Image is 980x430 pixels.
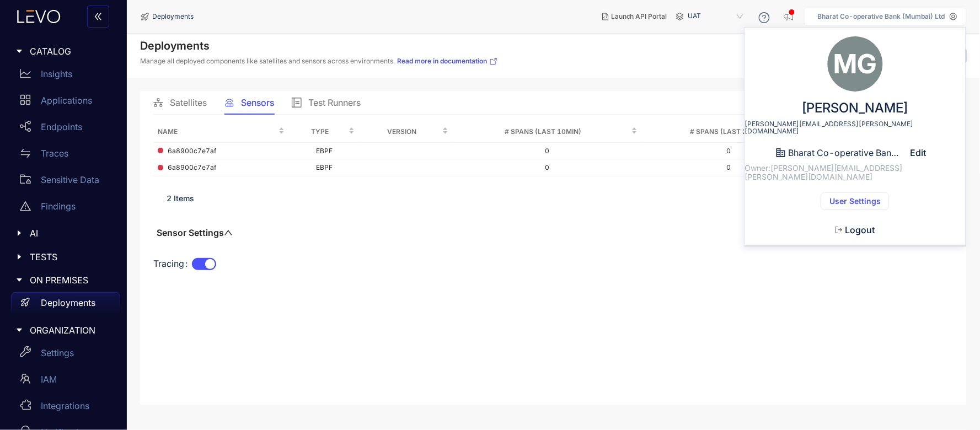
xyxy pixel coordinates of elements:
p: Applications [41,95,92,105]
a: Findings [11,195,120,222]
div: MG [828,36,883,92]
td: EBPF [289,143,359,160]
span: up [224,228,233,237]
span: warning [20,201,31,212]
th: Version [359,121,453,143]
button: double-left [87,6,109,28]
label: Tracing [153,255,192,273]
a: Read more in documentation [397,57,498,66]
button: Tracing [192,258,216,270]
th: # Spans (last 10min) [453,121,642,143]
button: Sensor Settingsup [153,227,236,238]
p: Findings [41,201,76,211]
span: # Spans (last 10min) [457,126,629,138]
span: Deployments [152,13,194,20]
span: 0 [726,147,731,155]
a: Traces [11,142,120,169]
div: CATALOG [7,40,120,63]
span: Version [363,126,440,138]
span: 6a8900c7e7af [168,164,216,171]
span: Edit [911,148,927,158]
span: TESTS [30,252,111,262]
a: Sensitive Data [11,169,120,195]
p: Settings [41,348,74,358]
span: 0 [726,163,731,171]
p: Integrations [41,401,89,411]
a: Applications [11,89,120,116]
a: Endpoints [11,116,120,142]
button: Launch API Portal [593,8,676,25]
p: Traces [41,148,68,158]
span: Test Runners [308,98,361,108]
span: [PERSON_NAME] [802,100,909,116]
div: ON PREMISES [7,268,120,292]
span: User Settings [829,197,881,206]
p: Deployments [41,298,95,308]
th: # Spans (last 24h) [642,121,816,143]
div: ORGANIZATION [7,319,120,342]
span: team [20,373,31,384]
span: caret-right [15,326,23,334]
span: ON PREMISES [30,275,111,285]
span: ORGANIZATION [30,325,111,335]
td: EBPF [289,159,359,176]
p: Manage all deployed components like satellites and sensors across environments. [140,57,498,66]
th: Type [289,121,359,143]
span: # Spans (last 24h) [646,126,803,138]
button: Edit [902,144,935,162]
span: Launch API Portal [611,13,667,20]
div: TESTS [7,245,120,268]
span: Logout [845,225,875,235]
p: Sensitive Data [41,175,99,185]
span: Name [158,126,276,138]
span: Sensors [241,98,274,108]
span: swap [20,148,31,159]
span: [PERSON_NAME][EMAIL_ADDRESS][PERSON_NAME][DOMAIN_NAME] [745,120,966,136]
p: Insights [41,69,72,79]
button: User Settings [821,192,890,210]
span: Owner: [PERSON_NAME][EMAIL_ADDRESS][PERSON_NAME][DOMAIN_NAME] [745,164,966,181]
span: Bharat Co-operative Bank (Mumbai) Ltd [789,148,899,158]
div: AI [7,222,120,245]
span: AI [30,228,111,238]
span: caret-right [15,253,23,261]
span: caret-right [15,47,23,55]
span: 0 [545,147,549,155]
span: CATALOG [30,46,111,56]
a: IAM [11,368,120,395]
span: 2 Items [167,193,194,203]
a: Integrations [11,395,120,421]
a: Settings [11,342,120,368]
a: Deployments [11,292,120,319]
th: Name [153,121,289,143]
span: Type [293,126,346,138]
span: 6a8900c7e7af [168,147,216,155]
button: Logout [827,221,883,239]
span: caret-right [15,229,23,237]
p: Bharat Co-operative Bank (Mumbai) Ltd [818,13,945,20]
span: UAT [688,8,746,25]
span: 0 [545,163,549,171]
span: Satellites [170,98,207,108]
span: caret-right [15,276,23,284]
h4: Deployments [140,39,498,52]
a: Insights [11,63,120,89]
p: Endpoints [41,122,82,132]
p: IAM [41,374,57,384]
span: double-left [94,12,103,22]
